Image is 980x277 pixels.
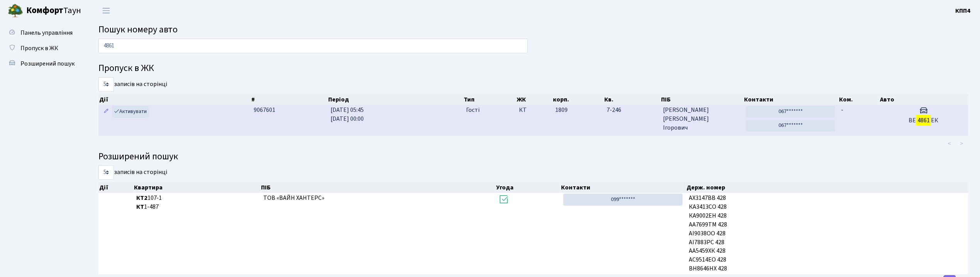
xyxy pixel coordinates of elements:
th: Дії [98,94,251,105]
span: 107-1 1-487 [136,194,257,211]
a: КПП4 [956,6,971,15]
label: записів на сторінці [98,165,167,180]
button: Переключити навігацію [97,4,116,17]
b: Комфорт [26,4,63,17]
span: Таун [26,4,81,17]
select: записів на сторінці [98,165,114,180]
a: Панель управління [4,25,81,41]
select: записів на сторінці [98,77,114,92]
label: записів на сторінці [98,77,167,92]
b: КТ2 [136,194,148,202]
span: 1809 [555,106,568,114]
mark: 4861 [916,115,931,126]
span: 9067601 [254,106,275,114]
a: Активувати [112,106,149,118]
span: Пропуск в ЖК [20,44,58,52]
span: АХ3147ВВ 428 КА3413СО 428 КА9002ЕН 428 АА7699ТМ 428 АІ9038ОО 428 АІ7883РС 428 АА5459ХК 428 АС9514... [689,194,965,271]
span: ТОВ «ВАЙН ХАНТЕРС» [263,194,324,202]
th: Тип [463,94,516,105]
th: Угода [495,182,560,193]
a: Редагувати [102,106,111,118]
th: ПІБ [260,182,495,193]
span: Гості [466,106,480,115]
span: Розширений пошук [20,59,75,68]
h5: ВЕ ЕК [882,117,965,124]
th: ЖК [516,94,553,105]
span: - [841,106,844,114]
th: Контакти [561,182,686,193]
h4: Розширений пошук [98,151,968,162]
th: Кв. [604,94,660,105]
span: Пошук номеру авто [98,23,178,36]
th: Період [327,94,463,105]
img: logo.png [8,3,23,19]
th: Квартира [133,182,260,193]
th: Авто [879,94,969,105]
input: Пошук [98,39,528,53]
th: Ком. [838,94,879,105]
th: корп. [553,94,604,105]
th: # [251,94,327,105]
span: Панель управління [20,29,73,37]
span: КТ [519,106,549,115]
span: [DATE] 05:45 [DATE] 00:00 [331,106,364,123]
h4: Пропуск в ЖК [98,63,968,74]
a: Розширений пошук [4,56,81,71]
span: [PERSON_NAME] [PERSON_NAME] Ігорович [663,106,740,132]
th: Дії [98,182,133,193]
th: ПІБ [660,94,744,105]
span: 7-246 [607,106,657,115]
a: Пропуск в ЖК [4,41,81,56]
b: КТ [136,203,144,211]
th: Держ. номер [686,182,968,193]
th: Контакти [744,94,839,105]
